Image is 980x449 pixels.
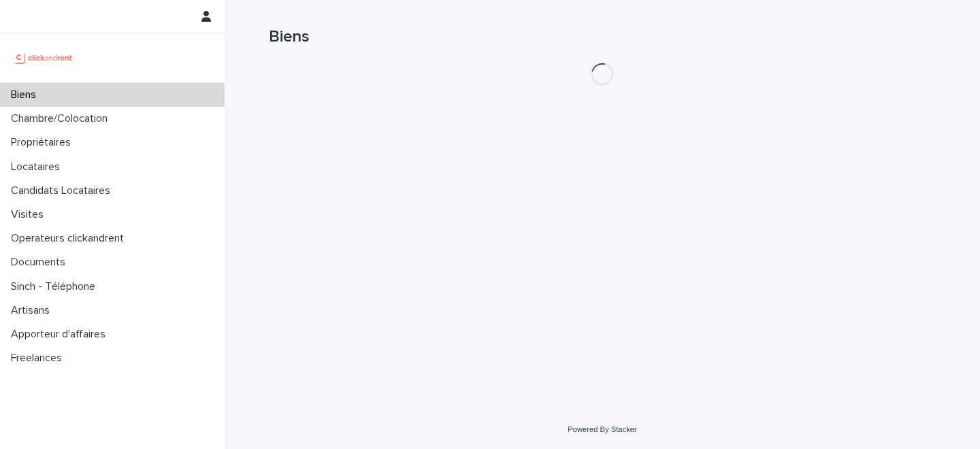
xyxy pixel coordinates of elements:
[5,136,82,149] p: Propriétaires
[5,161,71,173] p: Locataires
[5,352,73,365] p: Freelances
[5,280,106,293] p: Sinch - Téléphone
[269,27,936,47] h1: Biens
[5,304,61,317] p: Artisans
[5,208,54,221] p: Visites
[5,328,116,341] p: Apporteur d'affaires
[11,44,77,71] img: UCB0brd3T0yccxBKYDjQ
[5,256,76,269] p: Documents
[5,184,121,197] p: Candidats Locataires
[5,232,135,245] p: Operateurs clickandrent
[5,112,118,125] p: Chambre/Colocation
[568,425,636,433] a: Powered By Stacker
[5,88,47,101] p: Biens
